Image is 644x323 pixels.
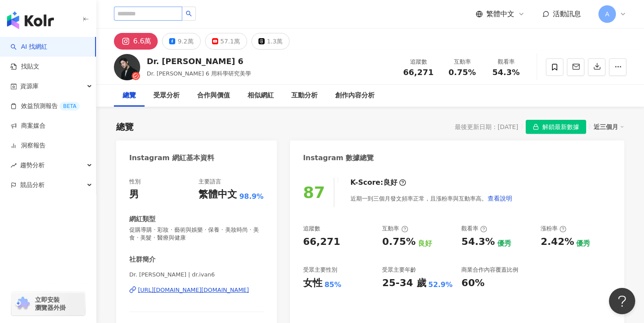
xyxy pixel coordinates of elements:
[350,190,513,207] div: 近期一到三個月發文頻率正常，且漲粉率與互動率高。
[267,35,283,47] div: 1.3萬
[251,33,290,50] button: 1.3萬
[291,90,318,101] div: 互動分析
[403,68,433,77] span: 66,271
[382,266,416,274] div: 受眾主要年齡
[487,190,513,207] button: 查看說明
[197,90,230,101] div: 合作與價值
[11,102,80,111] a: 效益預測報告BETA
[205,33,247,50] button: 57.1萬
[11,141,46,150] a: 洞察報告
[129,271,264,279] span: Dr. [PERSON_NAME] | dr.ivan6
[129,188,139,201] div: 男
[455,123,518,130] div: 最後更新日期：[DATE]
[303,153,374,163] div: Instagram 數據總覽
[541,225,566,233] div: 漲粉率
[147,70,251,77] span: Dr. [PERSON_NAME] 6 用科學研究美學
[382,276,426,290] div: 25-34 歲
[177,35,193,47] div: 9.2萬
[11,162,17,169] span: rise
[382,235,415,249] div: 0.75%
[418,239,432,248] div: 良好
[350,178,406,187] div: K-Score :
[162,33,200,50] button: 9.2萬
[11,62,39,71] a: 找貼文
[497,239,511,248] div: 優秀
[11,292,85,316] a: chrome extension立即安裝 瀏覽器外掛
[186,11,192,17] span: search
[129,153,214,163] div: Instagram 網紅基本資料
[402,57,435,66] div: 追蹤數
[526,120,586,134] button: 解鎖最新數據
[20,76,39,96] span: 資源庫
[133,35,151,47] div: 6.6萬
[303,276,322,290] div: 女性
[220,35,240,47] div: 57.1萬
[461,235,495,249] div: 54.3%
[609,288,635,314] iframe: Help Scout Beacon - Open
[303,235,340,249] div: 66,271
[11,43,47,51] a: searchAI 找網紅
[20,175,45,195] span: 競品分析
[11,122,46,130] a: 商案媒合
[461,276,485,290] div: 60%
[303,266,337,274] div: 受眾主要性別
[594,121,624,133] div: 近三個月
[123,90,136,101] div: 總覽
[553,10,581,18] span: 活動訊息
[605,9,609,19] span: A
[198,188,237,201] div: 繁體中文
[129,286,264,294] a: [URL][DOMAIN_NAME][DOMAIN_NAME]
[129,178,141,186] div: 性別
[129,226,264,242] span: 促購導購 · 彩妝 · 藝術與娛樂 · 保養 · 美妝時尚 · 美食 · 美髮 · 醫療與健康
[20,155,45,175] span: 趨勢分析
[446,57,479,66] div: 互動率
[116,121,134,133] div: 總覽
[129,255,156,264] div: 社群簡介
[449,68,476,77] span: 0.75%
[138,286,249,294] div: [URL][DOMAIN_NAME][DOMAIN_NAME]
[303,225,320,233] div: 追蹤數
[428,280,453,290] div: 52.9%
[492,68,520,77] span: 54.3%
[461,266,518,274] div: 商業合作內容覆蓋比例
[153,90,180,101] div: 受眾分析
[7,11,54,29] img: logo
[489,57,523,66] div: 觀看率
[147,56,251,67] div: Dr. [PERSON_NAME] 6
[303,183,325,201] div: 87
[335,90,375,101] div: 創作內容分析
[239,192,264,201] span: 98.9%
[114,54,140,80] img: KOL Avatar
[542,120,579,134] span: 解鎖最新數據
[576,239,590,248] div: 優秀
[486,9,514,19] span: 繁體中文
[325,280,341,290] div: 85%
[35,296,66,312] span: 立即安裝 瀏覽器外掛
[114,33,158,50] button: 6.6萬
[461,225,487,233] div: 觀看率
[129,215,156,224] div: 網紅類型
[198,178,221,186] div: 主要語言
[382,225,408,233] div: 互動率
[541,235,574,249] div: 2.42%
[488,195,512,202] span: 查看說明
[383,178,397,187] div: 良好
[14,297,31,311] img: chrome extension
[248,90,274,101] div: 相似網紅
